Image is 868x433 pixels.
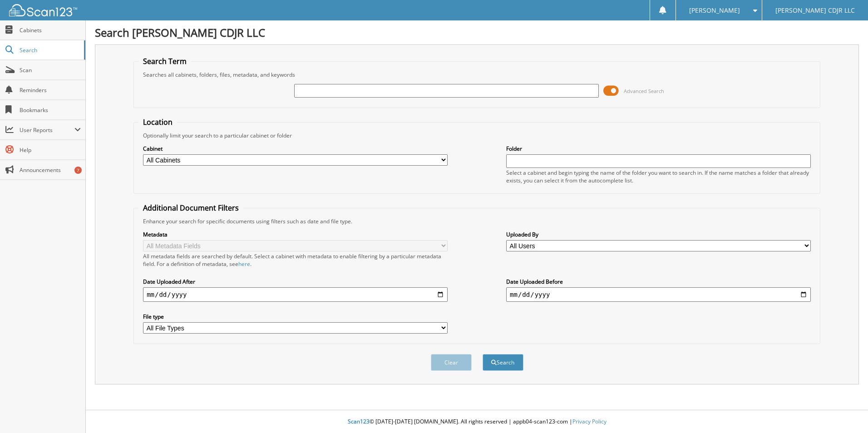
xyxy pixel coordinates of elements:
[20,46,79,54] span: Search
[138,217,815,225] div: Enhance your search for specific documents using filters such as date and file type.
[143,287,448,302] input: start
[9,4,77,16] img: scan123-logo-white.svg
[143,278,448,285] label: Date Uploaded After
[238,260,250,268] a: here
[20,146,81,154] span: Help
[138,117,177,127] legend: Location
[20,166,81,174] span: Announcements
[74,167,82,174] div: 7
[506,169,811,184] div: Select a cabinet and begin typing the name of the folder you want to search in. If the name match...
[20,106,81,114] span: Bookmarks
[483,354,523,371] button: Search
[143,145,448,153] label: Cabinet
[624,88,664,94] span: Advanced Search
[689,8,740,13] span: [PERSON_NAME]
[138,71,815,79] div: Searches all cabinets, folders, files, metadata, and keywords
[143,313,448,320] label: File type
[20,126,74,134] span: User Reports
[138,56,191,66] legend: Search Term
[775,8,855,13] span: [PERSON_NAME] CDJR LLC
[86,411,868,433] div: © [DATE]-[DATE] [DOMAIN_NAME]. All rights reserved | appb04-scan123-com |
[138,132,815,139] div: Optionally limit your search to a particular cabinet or folder
[138,203,243,213] legend: Additional Document Filters
[95,25,859,40] h1: Search [PERSON_NAME] CDJR LLC
[143,252,448,268] div: All metadata fields are searched by default. Select a cabinet with metadata to enable filtering b...
[20,66,81,74] span: Scan
[506,287,811,302] input: end
[506,278,811,285] label: Date Uploaded Before
[20,26,81,34] span: Cabinets
[348,418,370,425] span: Scan123
[431,354,472,371] button: Clear
[572,418,607,425] a: Privacy Policy
[506,145,811,153] label: Folder
[506,231,811,238] label: Uploaded By
[143,231,448,238] label: Metadata
[20,86,81,94] span: Reminders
